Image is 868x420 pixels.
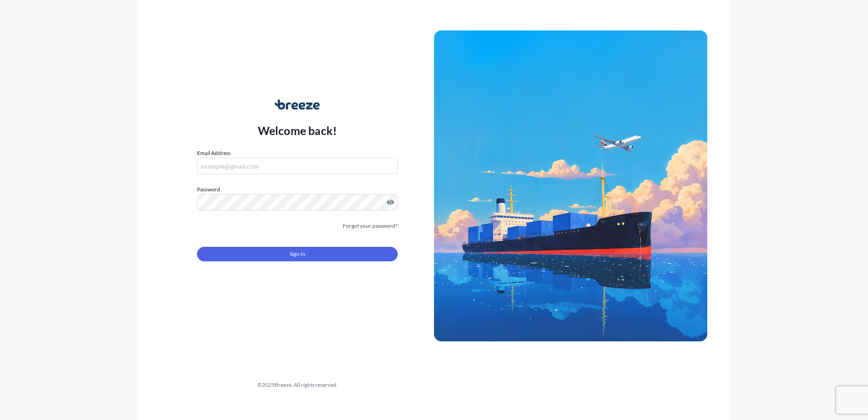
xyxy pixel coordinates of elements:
[258,123,337,138] p: Welcome back!
[161,380,434,390] div: © 2025 Breeze. All rights reserved.
[343,221,398,230] a: Forgot your password?
[197,149,231,158] label: Email Address
[197,158,398,174] input: example@gmail.com
[197,185,398,194] label: Password
[434,30,707,341] img: Ship illustration
[290,250,306,259] span: Sign In
[387,199,394,206] button: Show password
[197,247,398,261] button: Sign In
